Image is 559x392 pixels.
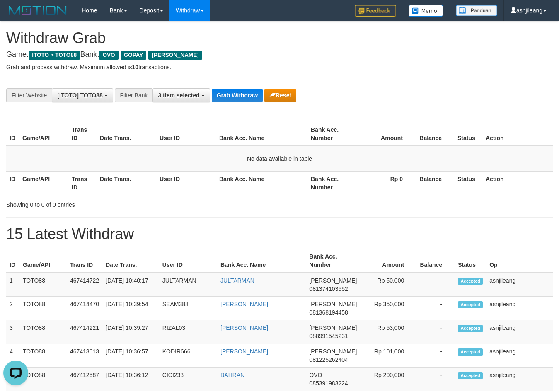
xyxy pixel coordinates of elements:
th: User ID [156,171,216,195]
h1: Withdraw Grab [6,30,553,46]
th: Bank Acc. Number [307,122,357,146]
td: 1 [6,273,19,297]
th: ID [6,122,19,146]
button: Grab Withdraw [212,89,263,102]
img: Feedback.jpg [355,5,396,17]
th: Balance [415,171,454,195]
td: asnjileang [486,273,553,297]
td: SEAM388 [159,297,217,320]
strong: 10 [132,64,138,70]
th: Date Trans. [97,122,156,146]
td: - [416,344,455,368]
th: Status [454,122,482,146]
span: Accepted [458,372,483,379]
th: Game/API [19,249,67,273]
span: [PERSON_NAME] [148,51,202,60]
span: Accepted [458,301,483,308]
th: Amount [357,122,415,146]
td: Rp 200,000 [360,368,416,391]
td: Rp 350,000 [360,297,416,320]
td: TOTO88 [19,368,67,391]
th: Rp 0 [357,171,415,195]
a: BAHRAN [220,372,244,378]
td: [DATE] 10:36:57 [102,344,159,368]
a: [PERSON_NAME] [220,324,268,331]
td: 467412587 [67,368,102,391]
th: Balance [416,249,455,273]
td: JULTARMAN [159,273,217,297]
th: Amount [360,249,416,273]
span: ITOTO > TOTO88 [29,51,80,60]
td: 467413013 [67,344,102,368]
span: [PERSON_NAME] [309,348,357,355]
span: OVO [99,51,118,60]
span: [PERSON_NAME] [309,277,357,284]
td: CICI233 [159,368,217,391]
th: Trans ID [67,249,102,273]
span: Copy 088991545231 to clipboard [309,333,348,339]
span: 3 item selected [158,92,199,99]
td: [DATE] 10:36:12 [102,368,159,391]
th: Balance [415,122,454,146]
a: JULTARMAN [220,277,254,284]
span: Copy 081374103552 to clipboard [309,286,348,292]
th: ID [6,249,19,273]
td: 467414221 [67,320,102,344]
th: Bank Acc. Name [217,249,306,273]
span: [PERSON_NAME] [309,324,357,331]
span: Copy 081225262404 to clipboard [309,356,348,363]
span: Accepted [458,325,483,332]
td: [DATE] 10:39:54 [102,297,159,320]
td: [DATE] 10:40:17 [102,273,159,297]
span: Accepted [458,278,483,285]
button: Reset [264,89,296,102]
img: Button%20Memo.svg [409,5,443,17]
th: Action [482,171,553,195]
button: [ITOTO] TOTO88 [52,88,113,102]
td: [DATE] 10:39:27 [102,320,159,344]
td: TOTO88 [19,297,67,320]
td: TOTO88 [19,320,67,344]
div: Filter Website [6,88,52,102]
td: TOTO88 [19,273,67,297]
span: [ITOTO] TOTO88 [57,92,102,99]
td: - [416,297,455,320]
th: Trans ID [68,122,97,146]
td: asnjileang [486,297,553,320]
th: User ID [159,249,217,273]
div: Showing 0 to 0 of 0 entries [6,197,227,209]
td: 4 [6,344,19,368]
th: Op [486,249,553,273]
h1: 15 Latest Withdraw [6,226,553,242]
th: Trans ID [68,171,97,195]
th: Game/API [19,122,68,146]
td: 467414722 [67,273,102,297]
td: TOTO88 [19,344,67,368]
td: Rp 53,000 [360,320,416,344]
td: - [416,273,455,297]
img: MOTION_logo.png [6,4,69,17]
th: Date Trans. [97,171,156,195]
span: Copy 081368194458 to clipboard [309,309,348,316]
th: Date Trans. [102,249,159,273]
span: [PERSON_NAME] [309,301,357,307]
span: Accepted [458,348,483,356]
th: Bank Acc. Name [216,122,307,146]
th: Bank Acc. Name [216,171,307,195]
td: - [416,320,455,344]
td: 3 [6,320,19,344]
span: GOPAY [121,51,147,60]
span: Copy 085391983224 to clipboard [309,380,348,387]
a: [PERSON_NAME] [220,348,268,355]
th: Game/API [19,171,68,195]
td: KODIR666 [159,344,217,368]
td: asnjileang [486,320,553,344]
button: 3 item selected [152,88,210,102]
div: Filter Bank [115,88,153,102]
a: [PERSON_NAME] [220,301,268,307]
th: User ID [156,122,216,146]
span: OVO [309,372,322,378]
td: asnjileang [486,368,553,391]
th: Status [454,171,482,195]
td: Rp 101,000 [360,344,416,368]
